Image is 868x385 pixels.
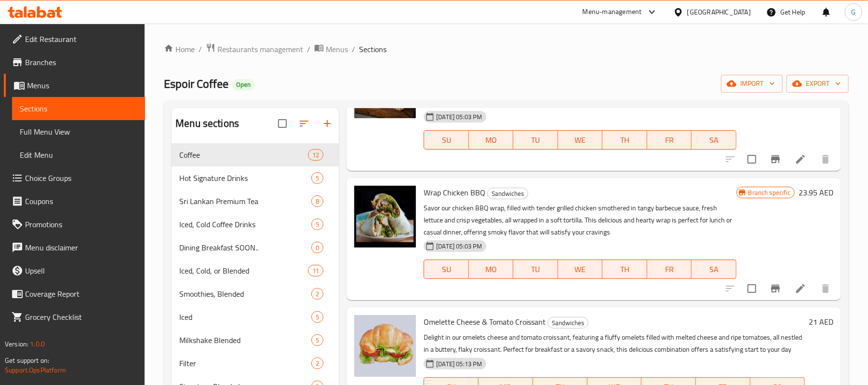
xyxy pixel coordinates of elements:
span: Milkshake Blended [179,334,311,346]
span: 5 [312,174,323,183]
span: Branch specific [745,188,794,197]
div: Hot Signature Drinks5 [172,166,339,190]
button: import [721,75,783,93]
span: WE [562,262,599,276]
span: Coffee [179,149,308,161]
button: export [787,75,849,93]
div: items [311,357,323,369]
span: Branches [25,56,137,68]
div: Sri Lankan Premium Tea [179,195,311,207]
span: Select to update [742,278,762,299]
div: Iced [179,311,311,323]
a: Home [164,43,195,55]
span: Sandwiches [548,317,588,329]
span: Grocery Checklist [25,311,137,323]
div: items [311,195,323,207]
li: / [307,43,310,55]
div: Menu-management [583,6,642,18]
span: Version: [5,338,28,350]
span: Select all sections [272,113,293,134]
button: SU [424,130,468,150]
span: [DATE] 05:03 PM [432,112,486,122]
h6: 21 AED [809,315,833,329]
h6: 23.95 AED [799,186,833,199]
span: Sort sections [293,112,316,135]
div: items [308,149,323,161]
div: Iced, Cold Coffee Drinks5 [172,213,339,236]
button: FR [647,130,692,150]
div: Dining Breakfast SOON..0 [172,236,339,259]
div: items [311,334,323,346]
button: WE [558,260,603,279]
span: 8 [312,197,323,206]
span: Coverage Report [25,288,137,300]
div: [GEOGRAPHIC_DATA] [687,7,751,17]
div: items [311,219,323,230]
span: 2 [312,289,323,299]
a: Edit menu item [795,153,806,165]
span: Omelette Cheese & Tomato Croissant [424,315,546,329]
span: 0 [312,243,323,252]
span: TH [606,262,643,276]
button: SA [692,260,736,279]
a: Sections [12,97,145,120]
nav: breadcrumb [164,43,849,55]
span: G [851,7,855,17]
button: TU [513,130,558,150]
div: items [311,172,323,184]
div: Open [232,79,254,91]
div: items [308,265,323,276]
span: Restaurants management [217,43,303,55]
div: Iced5 [172,305,339,329]
span: Sandwiches [488,188,528,199]
a: Edit Menu [12,143,145,166]
div: items [311,288,323,300]
span: Sections [359,43,387,55]
button: MO [469,260,514,279]
button: Branch-specific-item [764,148,787,171]
span: Iced, Cold Coffee Drinks [179,219,311,230]
li: / [352,43,355,55]
span: Wrap Chicken BBQ [424,185,485,200]
span: Dining Breakfast SOON.. [179,242,311,253]
div: Smoothies, Blended2 [172,282,339,305]
span: Edit Restaurant [25,33,137,45]
div: Sandwiches [487,188,528,199]
a: Restaurants management [206,43,303,55]
button: TH [602,130,647,150]
div: items [311,242,323,253]
span: 5 [312,336,323,345]
a: Promotions [4,213,145,236]
div: Milkshake Blended5 [172,329,339,352]
img: Omelette Cheese & Tomato Croissant [354,315,416,377]
p: Savor our chicken BBQ wrap, filled with tender grilled chicken smothered in tangy barbecue sauce,... [424,202,736,238]
a: Menus [4,74,145,97]
span: TU [517,262,554,276]
span: Promotions [25,219,137,230]
span: [DATE] 05:03 PM [432,242,486,251]
span: Open [232,81,254,89]
span: Full Menu View [20,126,137,137]
button: TU [513,260,558,279]
span: 1.0.0 [30,338,45,350]
span: Iced, Cold, or Blended [179,265,308,276]
span: Choice Groups [25,172,137,184]
span: 12 [308,151,323,160]
span: 2 [312,359,323,368]
span: WE [562,133,599,147]
button: Add section [316,112,339,135]
a: Edit menu item [795,283,806,294]
span: 5 [312,220,323,229]
a: Branches [4,51,145,74]
div: Sri Lankan Premium Tea8 [172,190,339,213]
a: Menu disclaimer [4,236,145,259]
span: Hot Signature Drinks [179,172,311,184]
span: SU [428,262,465,276]
button: FR [647,260,692,279]
button: delete [814,148,837,171]
a: Coupons [4,190,145,213]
